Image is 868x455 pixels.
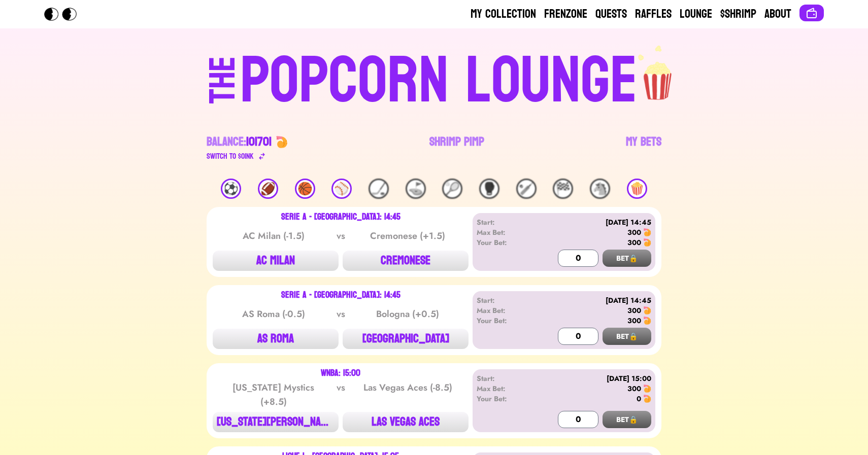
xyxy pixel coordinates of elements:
div: 300 [627,237,641,248]
div: 🥊 [479,179,499,199]
button: AC MILAN [213,251,339,271]
img: 🍤 [643,228,651,236]
img: 🍤 [643,238,651,247]
div: vs [335,380,347,409]
a: THEPOPCORN LOUNGEpopcorn [121,45,747,114]
img: 🍤 [643,306,651,314]
a: My Bets [626,134,661,162]
div: [US_STATE] Mystics (+8.5) [222,380,325,409]
div: vs [335,229,347,243]
div: 🏀 [295,179,315,199]
button: AS ROMA [213,329,339,349]
div: [DATE] 14:45 [535,295,651,305]
a: My Collection [471,6,536,22]
div: Start: [477,373,535,383]
img: 🍤 [643,317,651,325]
div: ⚽️ [221,179,241,199]
div: Serie A - [GEOGRAPHIC_DATA]: 14:45 [281,291,400,299]
div: 0 [637,394,641,404]
div: AC Milan (-1.5) [222,229,325,243]
div: [DATE] 14:45 [535,217,651,227]
div: Max Bet: [477,383,535,394]
a: About [764,6,791,22]
div: Your Bet: [477,237,535,248]
div: Max Bet: [477,305,535,316]
div: 300 [627,316,641,326]
div: 🐴 [590,179,610,199]
div: WNBA: 15:00 [321,369,360,377]
div: Max Bet: [477,227,535,237]
div: Switch to $ OINK [207,150,254,162]
a: Shrimp Pimp [429,134,484,162]
button: BET🔒 [603,328,651,345]
div: Las Vegas Aces (-8.5) [356,380,459,409]
button: BET🔒 [603,250,651,267]
a: Lounge [680,6,712,22]
div: ⚾️ [331,179,352,199]
div: Balance: [207,134,272,150]
div: 🏁 [553,179,573,199]
a: Raffles [635,6,672,22]
div: 300 [627,383,641,394]
button: [GEOGRAPHIC_DATA] [343,329,469,349]
div: 🏏 [516,179,537,199]
button: BET🔒 [603,411,651,428]
div: Serie A - [GEOGRAPHIC_DATA]: 14:45 [281,213,400,221]
div: 300 [627,227,641,237]
img: 🍤 [276,136,288,148]
button: [US_STATE][PERSON_NAME]... [213,412,339,432]
div: Cremonese (+1.5) [356,229,459,243]
img: Popcorn [44,8,85,21]
div: Bologna (+0.5) [356,307,459,321]
div: POPCORN LOUNGE [240,49,638,114]
div: 300 [627,305,641,316]
img: 🍤 [643,384,651,393]
div: THE [205,56,241,124]
div: Your Bet: [477,394,535,404]
img: 🍤 [643,395,651,403]
div: ⛳️ [406,179,426,199]
a: $Shrimp [720,6,756,22]
button: CREMONESE [343,251,469,271]
div: Your Bet: [477,316,535,326]
a: Frenzone [544,6,587,22]
span: 101701 [246,131,272,153]
div: 🏒 [369,179,389,199]
div: 🎾 [442,179,462,199]
div: Start: [477,295,535,305]
div: 🍿 [627,179,647,199]
div: [DATE] 15:00 [535,373,651,383]
div: AS Roma (-0.5) [222,307,325,321]
div: Start: [477,217,535,227]
img: popcorn [638,45,679,101]
img: Connect wallet [806,7,818,19]
div: 🏈 [258,179,278,199]
button: LAS VEGAS ACES [343,412,469,432]
a: Quests [595,6,627,22]
div: vs [335,307,347,321]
